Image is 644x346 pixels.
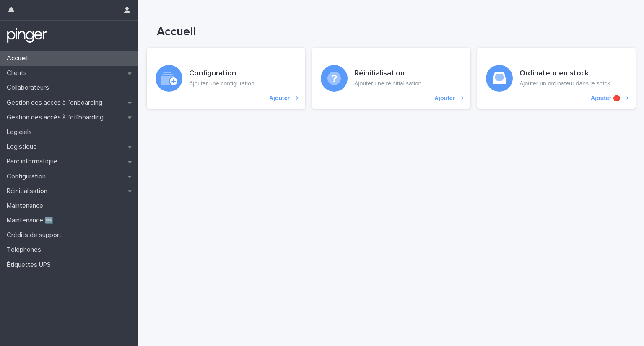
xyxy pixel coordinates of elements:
[591,95,620,102] p: Ajouter ⛔️
[3,84,56,92] p: Collaborateurs
[3,143,44,151] p: Logistique
[3,261,57,269] p: Étiquettes UPS
[147,48,305,109] a: Ajouter
[189,69,254,78] h3: Configuration
[189,80,254,87] p: Ajouter une configuration
[477,48,636,109] a: Ajouter ⛔️
[157,25,565,39] h1: Accueil
[3,187,54,195] p: Réinitialisation
[3,114,110,121] p: Gestion des accès à l’offboarding
[3,99,109,107] p: Gestion des accès à l’onboarding
[354,80,421,87] p: Ajouter une réinitialisation
[3,158,64,165] p: Parc informatique
[434,95,455,102] p: Ajouter
[269,95,290,102] p: Ajouter
[3,54,34,62] p: Accueil
[519,80,610,87] p: Ajouter un ordinateur dans le sotck
[3,231,68,239] p: Crédits de support
[3,128,39,136] p: Logiciels
[3,217,60,225] p: Maintenance 🆕
[312,48,470,109] a: Ajouter
[3,173,52,181] p: Configuration
[3,202,50,210] p: Maintenance
[354,69,421,78] h3: Réinitialisation
[519,69,610,78] h3: Ordinateur en stock
[7,27,47,44] img: mTgBEunGTSyRkCgitkcU
[3,69,34,77] p: Clients
[3,246,48,254] p: Téléphones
